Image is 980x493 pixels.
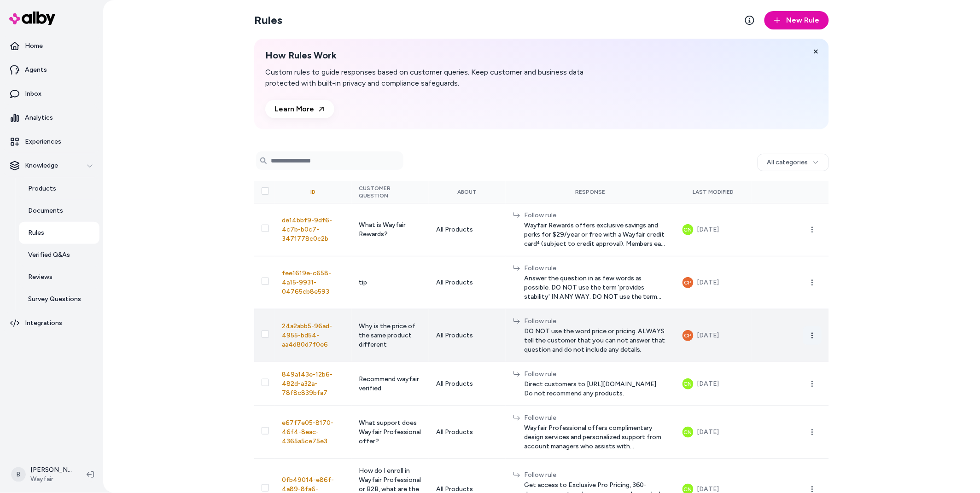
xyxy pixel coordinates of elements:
[4,131,99,153] a: Experiences
[359,375,420,392] span: Recommend wayfair verified
[758,154,829,171] button: All categories
[524,423,668,451] span: Wayfair Professional offers complimentary design services and personalized support from account m...
[436,188,498,196] div: About
[4,35,99,57] a: Home
[282,419,334,445] span: e67f7e05-8170-46f4-8eac-4365a5ce75e3
[265,67,619,89] p: Custom rules to guide responses based on customer queries. Keep customer and business data protec...
[524,317,668,326] div: Follow rule
[282,322,332,348] span: 24a2abb5-96ad-4955-bd54-aa4d80d7f0e6
[25,41,43,51] p: Home
[697,330,719,341] div: [DATE]
[524,470,668,480] div: Follow rule
[19,222,99,244] a: Rules
[25,137,61,146] p: Experiences
[282,371,333,397] span: 849a143e-12b6-482d-a32a-78f8c839bfa7
[4,107,99,129] a: Analytics
[513,188,668,196] div: Response
[25,113,53,122] p: Analytics
[25,161,58,170] p: Knowledge
[4,312,99,334] a: Integrations
[262,278,269,285] button: Select row
[28,184,56,193] p: Products
[262,427,269,435] button: Select row
[359,419,421,445] span: What support does Wayfair Professional offer?
[19,288,99,310] a: Survey Questions
[28,273,52,282] p: Reviews
[30,465,72,475] p: [PERSON_NAME]
[254,13,282,28] h2: Rules
[436,331,498,340] div: All Products
[6,460,79,489] button: B[PERSON_NAME]Wayfair
[9,12,55,25] img: alby Logo
[25,319,62,328] p: Integrations
[4,59,99,81] a: Agents
[25,65,47,75] p: Agents
[4,155,99,177] button: Knowledge
[19,244,99,266] a: Verified Q&As
[359,322,416,348] span: Why is the price of the same product different
[436,428,498,437] div: All Products
[265,50,619,61] h2: How Rules Work
[524,264,668,273] div: Follow rule
[262,484,269,492] button: Select row
[25,89,41,99] p: Inbox
[359,278,367,286] span: tip
[697,224,719,235] div: [DATE]
[524,211,668,220] div: Follow rule
[524,370,668,379] div: Follow rule
[262,379,269,386] button: Select row
[682,378,694,389] button: CN
[262,331,269,338] button: Select row
[19,266,99,288] a: Reviews
[524,274,668,302] span: Answer the question in as few words as possible. DO NOT use the term 'provides stability' IN ANY ...
[436,225,498,234] div: All Products
[682,427,694,438] button: CN
[282,269,332,296] span: fee1619e-c658-4a15-9931-04765cb8e593
[682,224,694,235] button: CN
[787,15,820,26] span: New Rule
[682,277,694,288] button: CP
[524,413,668,423] div: Follow rule
[311,188,316,196] div: ID
[682,330,694,341] button: CP
[28,295,81,304] p: Survey Questions
[28,206,63,215] p: Documents
[19,178,99,200] a: Products
[359,185,421,199] div: Customer Question
[524,327,668,354] span: DO NOT use the word price or pricing. ALWAYS tell the customer that you can not answer that quest...
[697,378,719,389] div: [DATE]
[436,278,498,287] div: All Products
[28,250,70,260] p: Verified Q&As
[436,379,498,389] div: All Products
[682,188,745,196] div: Last Modified
[282,216,332,243] span: de14bbf9-9df6-4c7b-b0c7-3471778c0c2b
[524,221,668,249] span: Wayfair Rewards offers exclusive savings and perks for $29/year or free with a Wayfair credit car...
[265,100,334,118] a: Learn More
[262,225,269,232] button: Select row
[359,221,406,238] span: What is Wayfair Rewards?
[697,427,719,438] div: [DATE]
[262,187,269,195] button: Select all
[764,11,829,29] button: New Rule
[30,475,72,484] span: Wayfair
[19,200,99,222] a: Documents
[28,228,44,238] p: Rules
[697,277,719,288] div: [DATE]
[524,380,668,398] span: Direct customers to [URL][DOMAIN_NAME]. Do not recommend any products.
[11,467,26,482] span: B
[4,83,99,105] a: Inbox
